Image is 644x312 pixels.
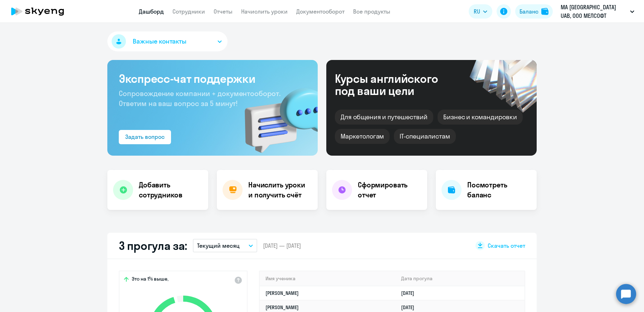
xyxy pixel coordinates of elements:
[519,7,538,16] div: Баланс
[561,3,627,20] p: MA [GEOGRAPHIC_DATA] UAB, ООО МЕЛСОФТ
[265,290,299,296] a: [PERSON_NAME]
[265,304,299,311] a: [PERSON_NAME]
[335,72,457,97] div: Курсы английского под ваши цели
[197,241,240,250] p: Текущий месяц
[335,129,390,144] div: Маркетологам
[358,180,421,200] h4: Сформировать отчет
[214,8,233,15] a: Отчеты
[119,130,171,144] button: Задать вопрос
[132,276,169,284] span: Это на 1% выше,
[541,8,548,15] img: balance
[260,271,395,286] th: Имя ученика
[401,304,420,311] a: [DATE]
[119,89,280,108] span: Сопровождение компании + документооборот. Ответим на ваш вопрос за 5 минут!
[335,110,433,125] div: Для общения и путешествий
[469,4,492,19] button: RU
[474,7,480,16] span: RU
[139,180,203,200] h4: Добавить сотрудников
[395,271,525,286] th: Дата прогула
[515,4,553,19] button: Балансbalance
[248,180,311,200] h4: Начислить уроки и получить счёт
[172,8,205,15] a: Сотрудники
[438,110,523,125] div: Бизнес и командировки
[401,290,420,296] a: [DATE]
[119,238,187,253] h2: 3 прогула за:
[133,37,186,46] span: Важные контакты
[488,242,525,250] span: Скачать отчет
[353,8,390,15] a: Все продукты
[107,31,228,51] button: Важные контакты
[193,239,257,252] button: Текущий месяц
[467,180,531,200] h4: Посмотреть баланс
[263,242,301,250] span: [DATE] — [DATE]
[394,129,455,144] div: IT-специалистам
[139,8,164,15] a: Дашборд
[125,132,165,141] div: Задать вопрос
[234,75,318,156] img: bg-img
[241,8,288,15] a: Начислить уроки
[557,3,638,20] button: MA [GEOGRAPHIC_DATA] UAB, ООО МЕЛСОФТ
[296,8,345,15] a: Документооборот
[119,71,306,86] h3: Экспресс-чат поддержки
